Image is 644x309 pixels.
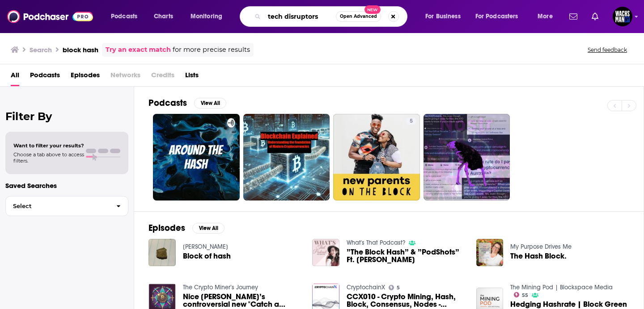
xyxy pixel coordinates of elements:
a: What's That Podcast? [347,239,405,246]
a: All [11,68,19,86]
a: My Purpose Drives Me [510,243,572,251]
span: Nice [PERSON_NAME]’s controversial new "Catch a Block" [183,293,302,308]
a: ”The Block Hash” & ”PodShots” Ft. Brandon Zemp [347,248,466,263]
h2: Filter By [5,110,128,123]
a: Show notifications dropdown [588,9,602,24]
span: Credits [151,68,174,86]
img: ”The Block Hash” & ”PodShots” Ft. Brandon Zemp [312,239,339,266]
button: open menu [470,9,531,24]
span: Logged in as WachsmanNY [613,7,632,26]
a: Luke Mc [183,243,228,251]
img: Podchaser - Follow, Share and Rate Podcasts [7,8,93,25]
span: Want to filter your results? [13,142,84,149]
span: Podcasts [111,10,137,23]
span: 5 [410,117,413,126]
a: Show notifications dropdown [566,9,581,24]
button: Send feedback [585,46,630,54]
a: Try an exact match [106,45,171,55]
a: Charts [148,9,178,24]
a: 5 [389,285,400,290]
h3: block hash [63,46,98,54]
button: View All [194,98,226,109]
span: Charts [154,10,173,23]
span: New [364,5,381,14]
button: Open AdvancedNew [336,11,381,22]
button: Select [5,196,128,216]
span: 5 [397,286,400,290]
a: Podcasts [30,68,60,86]
button: open menu [184,9,234,24]
button: Show profile menu [613,7,632,26]
span: More [538,10,553,23]
a: Nice Hash’s controversial new "Catch a Block" [183,293,302,308]
span: Select [6,203,109,209]
a: CCX010 - Crypto Mining, Hash, Block, Consensus, Nodes - Technical Terminology Crypto and Blockcha... [347,293,466,308]
a: EpisodesView All [148,222,225,234]
button: open menu [105,9,149,24]
a: 5 [333,114,420,200]
img: User Profile [613,7,632,26]
span: For Podcasters [475,10,518,23]
a: The Hash Block. [510,252,567,260]
input: Search podcasts, credits, & more... [264,9,336,24]
a: 5 [406,117,416,125]
button: open menu [531,9,564,24]
img: Block of hash [148,239,176,266]
span: Networks [110,68,140,86]
img: The Hash Block. [476,239,504,266]
a: Episodes [71,68,100,86]
a: PodcastsView All [148,97,226,109]
a: Block of hash [183,252,231,260]
span: Choose a tab above to access filters. [13,151,84,164]
a: CryptochainX [347,284,385,291]
a: 55 [514,292,528,297]
a: The Crypto Miner’s Journey [183,284,258,291]
h2: Podcasts [148,97,187,109]
p: Saved Searches [5,181,128,190]
span: for more precise results [173,45,250,55]
button: View All [192,223,225,234]
div: Search podcasts, credits, & more... [248,6,416,27]
span: For Business [425,10,461,23]
span: Open Advanced [340,14,377,19]
span: 55 [522,293,528,297]
span: Monitoring [191,10,222,23]
span: ”The Block Hash” & ”PodShots” Ft. [PERSON_NAME] [347,248,466,263]
a: Lists [185,68,199,86]
button: open menu [419,9,472,24]
a: The Mining Pod | Blockspace Media [510,284,613,291]
h3: Search [30,46,52,54]
h2: Episodes [148,222,185,234]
